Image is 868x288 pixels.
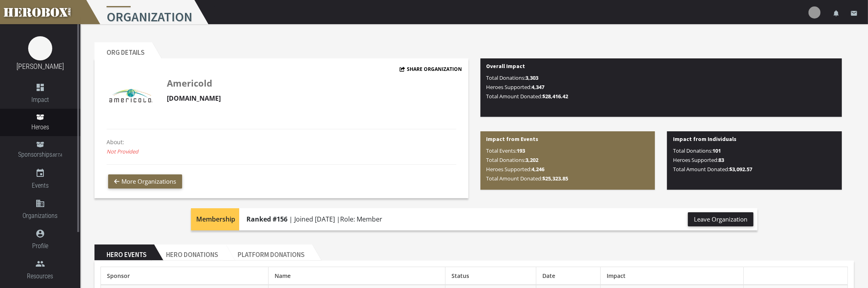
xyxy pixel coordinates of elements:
i: notifications [833,10,840,17]
img: user-image [808,6,821,19]
th: Sponsor [101,267,269,285]
span: Role: Member [340,215,382,224]
small: BETA [53,153,62,158]
th: Date [536,267,600,285]
p: | Joined [DATE] | [246,215,382,224]
b: 3,202 [526,156,539,164]
p: Membership [194,215,237,224]
b: $28,416.42 [543,93,568,100]
div: Impact from Events [480,131,655,190]
h2: Hero Events [94,244,154,261]
div: Impact from Individuals [667,131,842,190]
span: Heroes Supported: [486,83,545,91]
span: Total Amount Donated: [486,93,568,100]
button: Leave Organization [688,212,753,226]
span: Heroes Supported: [486,166,545,173]
b: 4,246 [532,166,545,173]
img: image [107,70,157,121]
span: Total Donations: [486,74,539,81]
b: 193 [517,147,525,154]
i: Not Provided [107,148,138,155]
span: Total Donations: [673,147,721,154]
b: $3,092.57 [729,166,752,173]
a: [DOMAIN_NAME] [167,94,221,103]
h2: Platform Donations [226,244,312,261]
button: Share Organization [400,64,462,74]
b: Impact from Individuals [673,135,737,143]
th: Impact [600,267,743,285]
a: [PERSON_NAME] [16,62,64,70]
a: More Organizations [108,174,182,189]
b: Overall Impact [486,62,525,70]
h2: Hero Donations [154,244,226,261]
span: Total Amount Donated: [486,175,568,182]
b: 4,347 [532,83,545,91]
span: Total Donations: [486,156,539,164]
img: image [28,36,52,60]
div: Overall Impact [480,58,842,117]
b: Impact from Events [486,135,539,143]
span: Total Amount Donated: [673,166,752,173]
i: email [850,10,858,17]
h2: Org Details [94,42,152,58]
p: About: [107,137,456,156]
section: Org Details [94,42,468,198]
b: Ranked #156 [246,215,287,224]
b: 3,303 [526,74,539,81]
span: Heroes Supported: [673,156,724,164]
th: Name [269,267,445,285]
b: $25,323.85 [543,175,568,182]
b: 83 [718,156,724,164]
th: Status [445,267,536,285]
span: Total Events: [486,147,525,154]
b: Americold [167,77,212,89]
b: 101 [712,147,721,154]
